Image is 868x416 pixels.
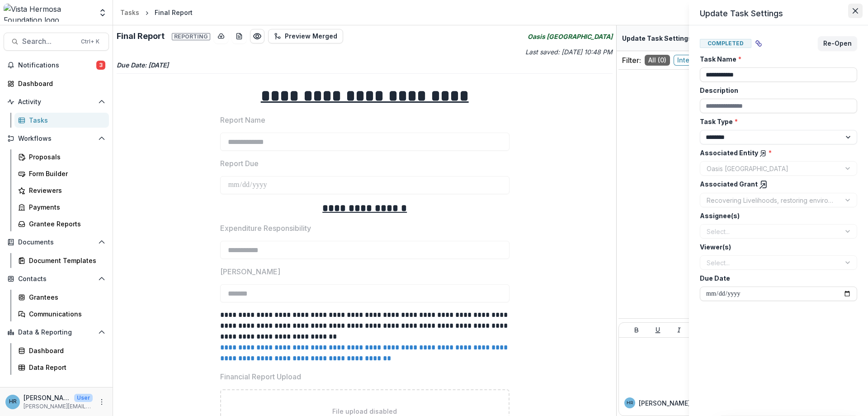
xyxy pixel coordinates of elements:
label: Associated Entity [700,148,852,158]
label: Due Date [700,273,852,283]
label: Description [700,86,852,95]
label: Associated Grant [700,179,852,189]
label: Viewer(s) [700,242,852,252]
span: Completed [700,39,751,48]
label: Task Type [700,117,852,126]
button: View dependent tasks [751,36,766,51]
label: Task Name [700,54,852,64]
label: Assignee(s) [700,211,852,220]
button: Re-Open [818,36,857,51]
button: Close [848,4,863,18]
